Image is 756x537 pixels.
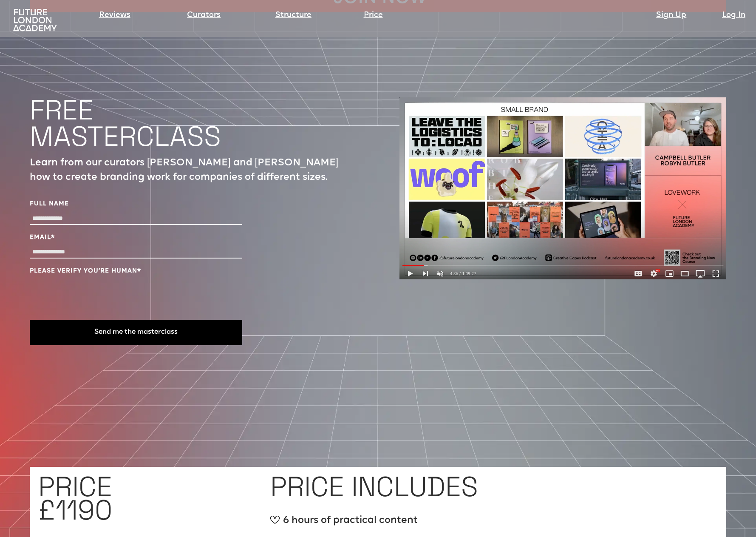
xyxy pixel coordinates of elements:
[656,9,686,21] a: Sign Up
[30,97,221,150] h1: FREE MASTERCLASS
[275,9,311,21] a: Structure
[38,475,112,522] h1: PRICE £1190
[722,9,745,21] a: Log In
[30,320,242,345] button: Send me the masterclass
[30,156,357,185] p: Learn from our curators [PERSON_NAME] and [PERSON_NAME] how to create branding work for companies...
[30,267,242,276] label: Please verify you’re human
[364,9,383,21] a: Price
[187,9,221,21] a: Curators
[30,233,242,242] label: Email
[30,280,159,313] iframe: reCAPTCHA
[270,514,506,535] div: 6 hours of practical content
[270,475,478,498] h1: PRICE INCLUDES
[30,200,242,208] label: Full Name
[99,9,130,21] a: Reviews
